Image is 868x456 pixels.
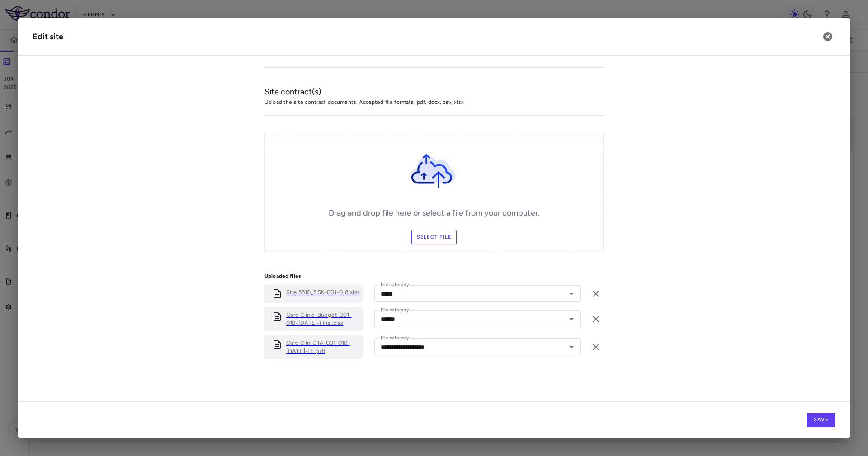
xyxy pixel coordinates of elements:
[286,288,360,296] p: Site 5610_ESK-001-018.xlsx
[588,286,604,301] button: Remove
[264,86,604,98] h6: Site contract(s)
[286,288,360,299] a: Site 5610_ESK-001-018.xlsx
[33,31,63,43] div: Edit site
[565,287,578,300] button: Open
[381,334,409,342] label: File category
[286,311,360,327] a: Care Clinic-Budget-001-018-[DATE]-Final.xlsx
[286,339,360,355] a: Care Clin-CTA-001-018-[DATE]-FE.pdf
[329,207,540,219] h6: Drag and drop file here or select a file from your computer.
[286,339,360,355] p: Care Clin-CTA-001-018-08Jul2025-FE.pdf
[565,341,578,353] button: Open
[588,311,604,327] button: Remove
[264,272,604,280] p: Uploaded files
[381,306,409,314] label: File category
[588,339,604,355] button: Remove
[565,313,578,325] button: Open
[411,230,457,244] label: Select file
[381,281,409,289] label: File category
[807,413,835,427] button: Save
[264,98,604,106] span: Upload the site contract documents. Accepted file formats: pdf, docx, csv, xlsx
[286,311,360,327] p: Care Clinic-Budget-001-018-01Jul2025-Final.xlsx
